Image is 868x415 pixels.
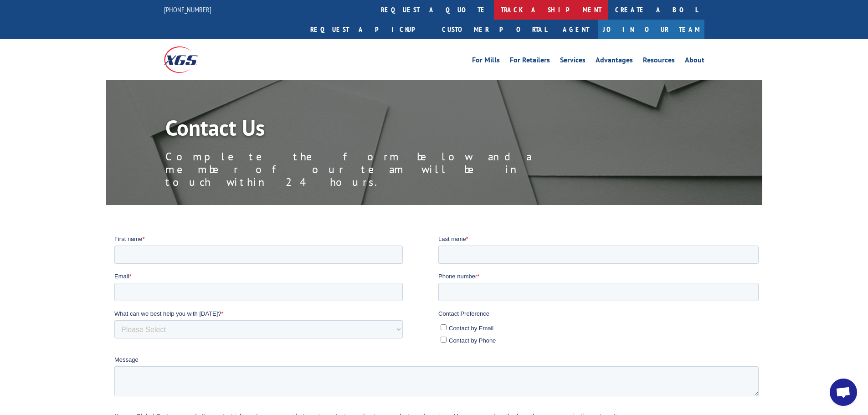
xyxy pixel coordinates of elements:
[830,379,857,406] a: Open chat
[435,20,554,39] a: Customer Portal
[685,56,704,67] a: About
[164,5,211,14] a: [PHONE_NUMBER]
[554,20,598,39] a: Agent
[472,56,500,67] a: For Mills
[560,56,586,67] a: Services
[643,56,675,67] a: Resources
[165,150,575,189] p: Complete the form below and a member of our team will be in touch within 24 hours.
[598,20,704,39] a: Join Our Team
[303,20,435,39] a: Request a pickup
[596,56,633,67] a: Advantages
[165,117,575,143] h1: Contact Us
[510,56,550,67] a: For Retailers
